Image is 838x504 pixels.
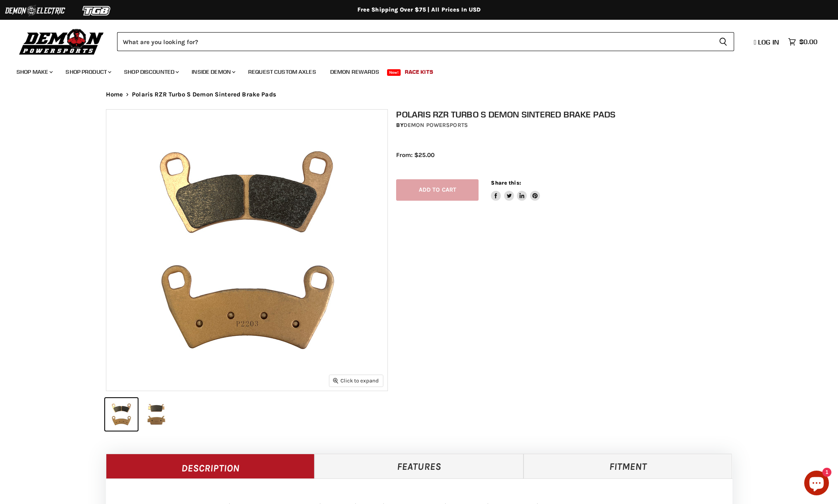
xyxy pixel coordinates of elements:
inbox-online-store-chat: Shopify online store chat [802,471,831,497]
aside: Share this: [491,179,540,201]
a: Demon Rewards [324,63,385,80]
a: Home [106,91,123,98]
span: $0.00 [799,38,817,46]
img: Demon Powersports [16,27,107,56]
input: Search [117,32,712,51]
img: Polaris RZR Turbo S Demon Sintered Brake Pads [106,110,387,391]
ul: Main menu [10,60,815,80]
span: Share this: [491,180,521,186]
a: $0.00 [784,36,822,48]
span: Log in [758,38,779,46]
div: by [396,121,741,130]
button: Search [712,32,734,51]
span: Click to expand [333,377,379,384]
button: Polaris RZR Turbo S Demon Sintered Brake Pads thumbnail [105,398,138,431]
div: Free Shipping Over $75 | All Prices In USD [89,6,749,14]
a: Request Custom Axles [242,63,322,80]
a: Description [106,454,315,478]
form: Product [117,32,734,51]
a: Shop Discounted [118,63,184,80]
span: New! [387,69,401,76]
a: Shop Product [59,63,116,80]
a: Inside Demon [185,63,240,80]
span: From: $25.00 [396,151,434,159]
a: Log in [750,38,784,46]
a: Race Kits [399,63,439,80]
button: Polaris RZR Turbo S Demon Sintered Brake Pads thumbnail [140,398,173,431]
a: Shop Make [10,63,58,80]
a: Fitment [523,454,732,478]
img: Demon Electric Logo 2 [4,3,66,19]
button: Click to expand [329,375,383,386]
a: Demon Powersports [404,122,468,129]
span: Polaris RZR Turbo S Demon Sintered Brake Pads [132,91,276,98]
h1: Polaris RZR Turbo S Demon Sintered Brake Pads [396,109,741,120]
nav: Breadcrumbs [89,91,749,98]
a: Features [315,454,523,478]
img: TGB Logo 2 [66,3,128,19]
